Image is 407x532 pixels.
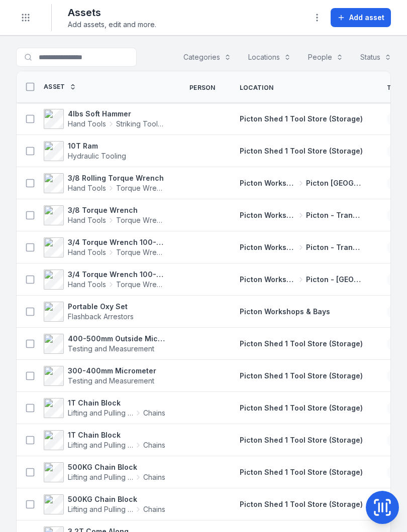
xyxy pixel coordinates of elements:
[143,440,165,450] span: Chains
[143,472,165,482] span: Chains
[177,48,238,67] button: Categories
[68,430,165,440] strong: 1T Chain Block
[68,109,165,119] strong: 4lbs Soft Hammer
[68,472,133,482] span: Lifting and Pulling Tools
[68,302,134,312] strong: Portable Oxy Set
[68,440,133,450] span: Lifting and Pulling Tools
[240,436,363,444] span: Picton Shed 1 Tool Store (Storage)
[331,8,391,27] button: Add asset
[306,242,363,252] span: Picton - Transmission Bay
[44,141,126,161] a: 10T RamHydraulic Tooling
[240,371,363,380] span: Picton Shed 1 Tool Store (Storage)
[44,109,165,129] a: 4lbs Soft HammerHand ToolsStriking Tools / Hammers
[68,312,134,321] span: Flashback Arrestors
[68,366,156,376] strong: 300-400mm Micrometer
[68,280,106,290] span: Hand Tools
[240,178,296,188] span: Picton Workshops & Bays
[44,83,76,91] a: Asset
[44,398,165,418] a: 1T Chain BlockLifting and Pulling ToolsChains
[68,20,156,30] span: Add assets, edit and more.
[240,147,363,155] span: Picton Shed 1 Tool Store (Storage)
[68,398,165,408] strong: 1T Chain Block
[240,467,363,477] a: Picton Shed 1 Tool Store (Storage)
[68,408,133,418] span: Lifting and Pulling Tools
[68,183,106,193] span: Hand Tools
[44,494,165,514] a: 500KG Chain BlockLifting and Pulling ToolsChains
[68,270,165,280] strong: 3/4 Torque Wrench 100-600 ft/lbs 447
[306,210,363,220] span: Picton - Transmission Bay
[44,173,165,193] a: 3/8 Rolling Torque WrenchHand ToolsTorque Wrench
[240,146,363,156] a: Picton Shed 1 Tool Store (Storage)
[68,504,133,514] span: Lifting and Pulling Tools
[240,339,363,348] span: Picton Shed 1 Tool Store (Storage)
[240,371,363,381] a: Picton Shed 1 Tool Store (Storage)
[240,275,363,285] a: Picton Workshops & BaysPicton - [GEOGRAPHIC_DATA]
[387,84,400,92] span: Tag
[306,178,363,188] span: Picton [GEOGRAPHIC_DATA]
[68,6,156,20] h2: Assets
[44,205,165,225] a: 3/8 Torque WrenchHand ToolsTorque Wrench
[68,334,165,344] strong: 400-500mm Outside Micrometer
[240,404,363,412] span: Picton Shed 1 Tool Store (Storage)
[116,280,165,290] span: Torque Wrench
[68,344,154,353] span: Testing and Measurement
[240,210,363,220] a: Picton Workshops & BaysPicton - Transmission Bay
[240,435,363,445] a: Picton Shed 1 Tool Store (Storage)
[68,376,154,385] span: Testing and Measurement
[68,215,106,225] span: Hand Tools
[16,8,35,27] button: Toggle navigation
[301,48,350,67] button: People
[240,468,363,476] span: Picton Shed 1 Tool Store (Storage)
[116,119,165,129] span: Striking Tools / Hammers
[240,114,363,123] span: Picton Shed 1 Tool Store (Storage)
[44,83,65,91] span: Asset
[143,408,165,418] span: Chains
[68,119,106,129] span: Hand Tools
[44,462,165,482] a: 500KG Chain BlockLifting and Pulling ToolsChains
[44,366,156,386] a: 300-400mm MicrometerTesting and Measurement
[240,499,363,509] a: Picton Shed 1 Tool Store (Storage)
[143,504,165,514] span: Chains
[240,339,363,349] a: Picton Shed 1 Tool Store (Storage)
[68,247,106,257] span: Hand Tools
[240,403,363,413] a: Picton Shed 1 Tool Store (Storage)
[306,275,363,285] span: Picton - [GEOGRAPHIC_DATA]
[116,183,165,193] span: Torque Wrench
[240,307,330,316] span: Picton Workshops & Bays
[240,242,296,252] span: Picton Workshops & Bays
[68,152,126,160] span: Hydraulic Tooling
[354,48,398,67] button: Status
[240,500,363,508] span: Picton Shed 1 Tool Store (Storage)
[240,242,363,252] a: Picton Workshops & BaysPicton - Transmission Bay
[44,302,134,322] a: Portable Oxy SetFlashback Arrestors
[68,494,165,504] strong: 500KG Chain Block
[242,48,297,67] button: Locations
[68,141,126,151] strong: 10T Ram
[116,247,165,257] span: Torque Wrench
[240,275,296,285] span: Picton Workshops & Bays
[68,173,165,183] strong: 3/8 Rolling Torque Wrench
[240,178,363,188] a: Picton Workshops & BaysPicton [GEOGRAPHIC_DATA]
[44,334,165,354] a: 400-500mm Outside MicrometerTesting and Measurement
[240,307,330,317] a: Picton Workshops & Bays
[240,114,363,124] a: Picton Shed 1 Tool Store (Storage)
[44,237,165,257] a: 3/4 Torque Wrench 100-600 ft/lbs 0320601267Hand ToolsTorque Wrench
[44,430,165,450] a: 1T Chain BlockLifting and Pulling ToolsChains
[44,270,165,290] a: 3/4 Torque Wrench 100-600 ft/lbs 447Hand ToolsTorque Wrench
[240,210,296,220] span: Picton Workshops & Bays
[349,13,384,23] span: Add asset
[68,205,165,215] strong: 3/8 Torque Wrench
[240,84,273,92] span: Location
[68,462,165,472] strong: 500KG Chain Block
[189,84,216,92] span: Person
[116,215,165,225] span: Torque Wrench
[68,237,165,247] strong: 3/4 Torque Wrench 100-600 ft/lbs 0320601267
